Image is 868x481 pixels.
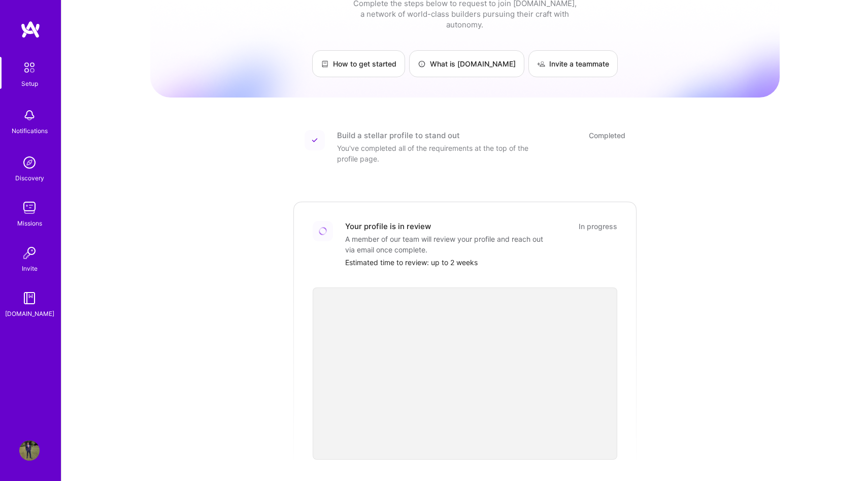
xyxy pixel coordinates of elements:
img: Loading [318,227,327,236]
img: guide book [19,288,40,308]
img: Completed [312,137,318,143]
a: User Avatar [17,440,42,461]
div: Discovery [15,173,44,183]
a: What is [DOMAIN_NAME] [409,50,524,77]
img: bell [19,105,40,125]
div: Build a stellar profile to stand out [337,130,460,141]
img: teamwork [19,198,40,218]
div: Setup [21,78,38,89]
img: User Avatar [19,440,40,461]
img: Invite [19,243,40,263]
img: discovery [19,152,40,173]
a: How to get started [312,50,405,77]
iframe: video [313,287,617,460]
div: A member of our team will review your profile and reach out via email once complete. [345,234,548,255]
img: How to get started [321,60,329,68]
a: Invite a teammate [528,50,618,77]
div: In progress [579,221,617,232]
div: Invite [22,263,38,274]
div: You've completed all of the requirements at the top of the profile page. [337,143,540,164]
div: Notifications [12,125,48,136]
div: Your profile is in review [345,221,431,232]
img: setup [19,57,40,78]
div: Estimated time to review: up to 2 weeks [345,257,617,268]
div: [DOMAIN_NAME] [5,308,54,319]
div: Completed [589,130,625,141]
img: logo [20,20,41,39]
img: Invite a teammate [537,60,545,68]
div: Missions [17,218,42,229]
img: What is A.Team [418,60,426,68]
